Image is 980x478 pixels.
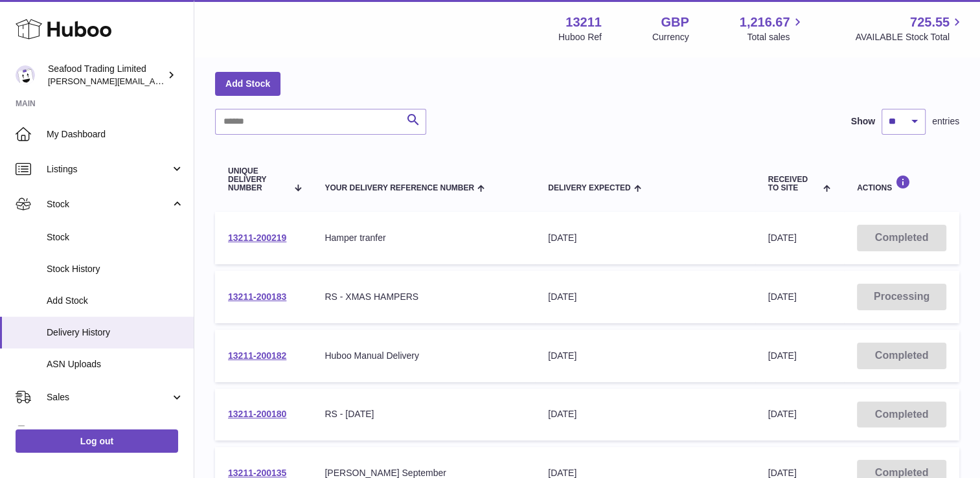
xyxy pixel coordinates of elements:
[565,14,602,31] strong: 13211
[851,115,875,128] label: Show
[768,409,797,419] span: [DATE]
[548,350,742,362] div: [DATE]
[47,295,184,307] span: Add Stock
[768,176,820,192] span: Received to Site
[47,128,184,141] span: My Dashboard
[747,31,804,43] span: Total sales
[47,358,184,370] span: ASN Uploads
[228,409,286,419] a: 13211-200180
[325,350,522,362] div: Huboo Manual Delivery
[548,184,630,192] span: Delivery Expected
[228,468,286,478] a: 13211-200135
[48,63,165,87] div: Seafood Trading Limited
[228,167,288,193] span: Unique Delivery Number
[47,163,170,176] span: Listings
[857,175,946,192] div: Actions
[325,232,522,244] div: Hamper tranfer
[325,408,522,420] div: RS - [DATE]
[740,14,805,43] a: 1,216.67 Total sales
[558,31,602,43] div: Huboo Ref
[325,184,474,192] span: Your Delivery Reference Number
[47,391,170,404] span: Sales
[215,72,280,95] a: Add Stock
[932,115,959,128] span: entries
[16,429,178,453] a: Log out
[652,31,689,43] div: Currency
[47,198,170,211] span: Stock
[47,263,184,275] span: Stock History
[16,65,35,85] img: nathaniellynch@rickstein.com
[740,14,790,31] span: 1,216.67
[768,291,797,302] span: [DATE]
[768,468,797,478] span: [DATE]
[855,14,964,43] a: 725.55 AVAILABLE Stock Total
[228,233,286,243] a: 13211-200219
[48,76,260,86] span: [PERSON_NAME][EMAIL_ADDRESS][DOMAIN_NAME]
[548,291,742,303] div: [DATE]
[768,350,797,361] span: [DATE]
[910,14,950,31] span: 725.55
[228,291,286,302] a: 13211-200183
[228,350,286,361] a: 13211-200182
[768,233,797,243] span: [DATE]
[325,291,522,303] div: RS - XMAS HAMPERS
[548,408,742,420] div: [DATE]
[47,231,184,244] span: Stock
[548,232,742,244] div: [DATE]
[661,14,689,31] strong: GBP
[47,326,184,339] span: Delivery History
[855,31,964,43] span: AVAILABLE Stock Total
